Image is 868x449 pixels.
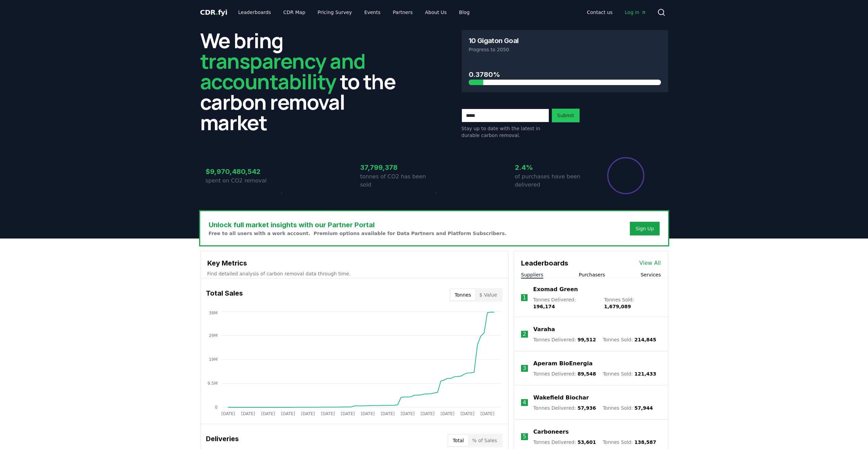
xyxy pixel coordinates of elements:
[522,294,526,302] p: 1
[312,6,357,18] a: Pricing Survey
[604,304,631,309] span: 1,679,089
[603,439,656,446] p: Tonnes Sold :
[209,311,218,315] tspan: 38M
[533,285,578,294] a: Exomad Green
[200,30,407,133] h2: We bring to the carbon removal market
[454,6,475,18] a: Blog
[207,381,217,386] tspan: 9.5M
[361,411,375,416] tspan: [DATE]
[521,258,568,268] h3: Leaderboards
[625,9,646,16] span: Log in
[533,394,589,402] a: Wakefield Biochar
[523,433,526,441] p: 5
[200,47,365,95] span: transparency and accountability
[603,405,653,411] p: Tonnes Sold :
[215,405,218,410] tspan: 0
[449,435,468,446] button: Total
[216,8,218,16] span: .
[207,258,501,268] h3: Key Metrics
[533,370,596,377] p: Tonnes Delivered :
[515,173,589,189] p: of purchases have been delivered
[209,220,507,230] h3: Unlock full market insights with our Partner Portal
[635,225,654,232] a: Sign Up
[278,6,311,18] a: CDR Map
[200,8,228,16] span: CDR fyi
[523,330,526,338] p: 2
[581,6,618,18] a: Contact us
[634,439,656,445] span: 138,587
[578,337,596,342] span: 99,512
[420,411,435,416] tspan: [DATE]
[360,162,434,173] h3: 37,799,378
[578,439,596,445] span: 53,601
[533,336,596,343] p: Tonnes Delivered :
[360,173,434,189] p: tonnes of CO2 has been sold
[200,8,228,17] a: CDR.fyi
[206,434,239,447] h3: Deliveries
[261,411,275,416] tspan: [DATE]
[221,411,235,416] tspan: [DATE]
[475,289,501,300] button: $ Value
[552,109,580,122] button: Submit
[533,405,596,411] p: Tonnes Delivered :
[380,411,394,416] tspan: [DATE]
[461,411,475,416] tspan: [DATE]
[579,271,605,278] button: Purchasers
[301,411,315,416] tspan: [DATE]
[634,371,656,377] span: 121,433
[321,411,335,416] tspan: [DATE]
[480,411,494,416] tspan: [DATE]
[533,428,569,436] a: Carboneers
[578,371,596,377] span: 89,548
[634,405,653,411] span: 57,944
[607,157,645,195] div: Percentage of sales delivered
[233,6,475,18] nav: Main
[209,230,507,237] p: Free to all users with a work account. Premium options available for Data Partners and Platform S...
[233,6,276,18] a: Leaderboards
[241,411,255,416] tspan: [DATE]
[387,6,418,18] a: Partners
[469,69,661,80] h3: 0.3780%
[462,125,549,139] p: Stay up to date with the latest in durable carbon removal.
[469,37,519,44] h3: 10 Gigaton Goal
[533,359,593,368] a: Aperam BioEnergia
[419,6,452,18] a: About Us
[209,357,218,362] tspan: 19M
[630,222,659,235] button: Sign Up
[603,336,656,343] p: Tonnes Sold :
[634,337,656,342] span: 214,845
[521,271,543,278] button: Suppliers
[341,411,355,416] tspan: [DATE]
[578,405,596,411] span: 57,936
[619,6,651,18] a: Log in
[206,288,243,302] h3: Total Sales
[523,398,526,407] p: 4
[523,364,526,372] p: 3
[639,259,661,267] a: View All
[359,6,386,18] a: Events
[207,270,501,277] p: Find detailed analysis of carbon removal data through time.
[468,435,501,446] button: % of Sales
[533,325,555,334] a: Varaha
[469,46,661,53] p: Progress to 2050
[533,296,597,310] p: Tonnes Delivered :
[209,333,218,338] tspan: 29M
[451,289,475,300] button: Tonnes
[281,411,295,416] tspan: [DATE]
[206,177,280,185] p: spent on CO2 removal
[440,411,454,416] tspan: [DATE]
[603,370,656,377] p: Tonnes Sold :
[581,6,651,18] nav: Main
[604,296,661,310] p: Tonnes Sold :
[515,162,589,173] h3: 2.4%
[206,166,280,177] h3: $9,970,480,542
[533,304,555,309] span: 196,174
[401,411,415,416] tspan: [DATE]
[533,439,596,446] p: Tonnes Delivered :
